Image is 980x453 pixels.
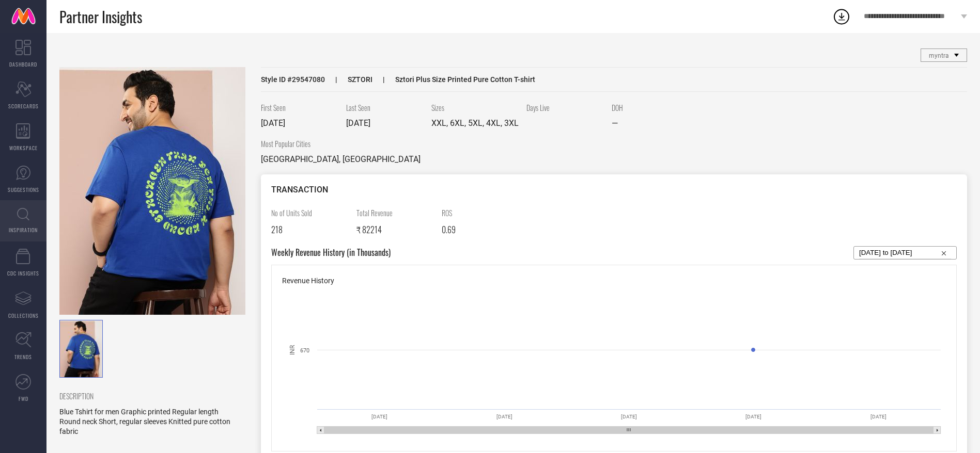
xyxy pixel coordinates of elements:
[346,118,370,128] span: [DATE]
[261,154,421,164] span: [GEOGRAPHIC_DATA], [GEOGRAPHIC_DATA]
[372,75,535,84] span: Sztori Plus Size Printed Pure Cotton T-shirt
[9,144,38,152] span: WORKSPACE
[261,75,325,84] span: Style ID # 29547080
[612,118,618,128] span: —
[271,246,391,260] span: Weekly Revenue History (in Thousands)
[19,395,28,402] span: FWD
[289,345,296,355] text: INR
[282,277,334,285] span: Revenue History
[442,223,456,236] span: 0.69
[431,102,519,113] span: Sizes
[929,52,949,59] span: myntra
[442,207,519,218] span: ROS
[59,391,238,401] span: DESCRIPTION
[8,312,39,319] span: COLLECTIONS
[612,102,689,113] span: DOH
[300,347,309,354] text: 670
[325,75,372,84] span: SZTORI
[371,414,387,419] text: [DATE]
[59,6,142,27] span: Partner Insights
[7,269,39,277] span: CDC INSIGHTS
[745,414,761,419] text: [DATE]
[496,414,512,419] text: [DATE]
[431,118,519,128] span: XXL, 6XL, 5XL, 4XL, 3XL
[621,414,637,419] text: [DATE]
[8,102,39,110] span: SCORECARDS
[526,102,604,113] span: Days Live
[261,102,338,113] span: First Seen
[271,223,283,236] span: 218
[832,7,851,26] div: Open download list
[9,226,38,234] span: INSPIRATION
[8,186,39,193] span: SUGGESTIONS
[356,207,434,218] span: Total Revenue
[9,60,37,68] span: DASHBOARD
[346,102,424,113] span: Last Seen
[14,353,32,361] span: TRENDS
[356,223,382,236] span: ₹ 82214
[271,207,349,218] span: No of Units Sold
[59,408,230,435] span: Blue Tshirt for men Graphic printed Regular length Round neck Short, regular sleeves Knitted pure...
[261,138,421,149] span: Most Popular Cities
[261,118,285,128] span: [DATE]
[271,185,957,195] div: TRANSACTION
[859,247,951,259] input: Select...
[870,414,886,419] text: [DATE]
